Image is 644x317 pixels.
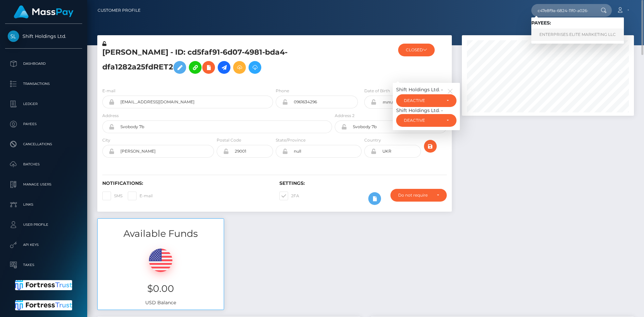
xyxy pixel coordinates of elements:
[531,4,594,17] input: Search...
[5,216,82,233] a: User Profile
[5,136,82,153] a: Cancellations
[335,113,355,119] label: Address 2
[8,139,79,149] p: Cancellations
[531,29,624,41] a: ENTERPRISES ELITE MARKETING LLC
[15,280,72,290] img: Fortress Trust
[276,88,289,94] label: Phone
[102,88,115,94] label: E-mail
[364,88,390,94] label: Date of Birth
[279,192,299,200] label: 2FA
[15,300,72,310] img: Fortress Trust
[276,137,306,143] label: State/Province
[404,98,441,103] div: DEACTIVE
[8,99,79,109] p: Ledger
[396,94,457,107] button: DEACTIVE
[149,249,172,272] img: USD.png
[5,33,82,39] span: Shift Holdings Ltd.
[102,137,110,143] label: City
[398,193,431,198] div: Do not require
[5,75,82,92] a: Transactions
[8,260,79,270] p: Taxes
[5,196,82,213] a: Links
[364,137,381,143] label: Country
[5,96,82,112] a: Ledger
[8,31,19,42] img: Shift Holdings Ltd.
[98,227,224,240] h3: Available Funds
[102,47,328,77] h5: [PERSON_NAME] - ID: cd5faf91-6d07-4981-bda4-dfa1282a25fdRET2
[8,220,79,230] p: User Profile
[531,20,624,26] h6: Payees:
[404,118,441,123] div: DEACTIVE
[396,114,457,127] button: DEACTIVE
[8,79,79,89] p: Transactions
[8,159,79,169] p: Batches
[5,116,82,133] a: Payees
[390,189,447,202] button: Do not require
[396,107,457,114] div: Shift Holdings Ltd. -
[8,119,79,129] p: Payees
[14,5,73,18] img: MassPay Logo
[5,176,82,193] a: Manage Users
[396,86,457,93] div: Shift Holdings Ltd. -
[5,55,82,72] a: Dashboard
[102,180,269,186] h6: Notifications:
[102,113,119,119] label: Address
[8,200,79,210] p: Links
[98,3,141,17] a: Customer Profile
[102,192,122,200] label: SMS
[8,179,79,190] p: Manage Users
[218,61,230,74] a: Initiate Payout
[128,192,153,200] label: E-mail
[5,236,82,253] a: API Keys
[8,59,79,69] p: Dashboard
[5,156,82,173] a: Batches
[5,257,82,273] a: Taxes
[8,240,79,250] p: API Keys
[98,240,224,310] div: USD Balance
[398,44,435,56] button: CLOSED
[279,180,446,186] h6: Settings:
[217,137,241,143] label: Postal Code
[103,282,219,295] h3: $0.00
